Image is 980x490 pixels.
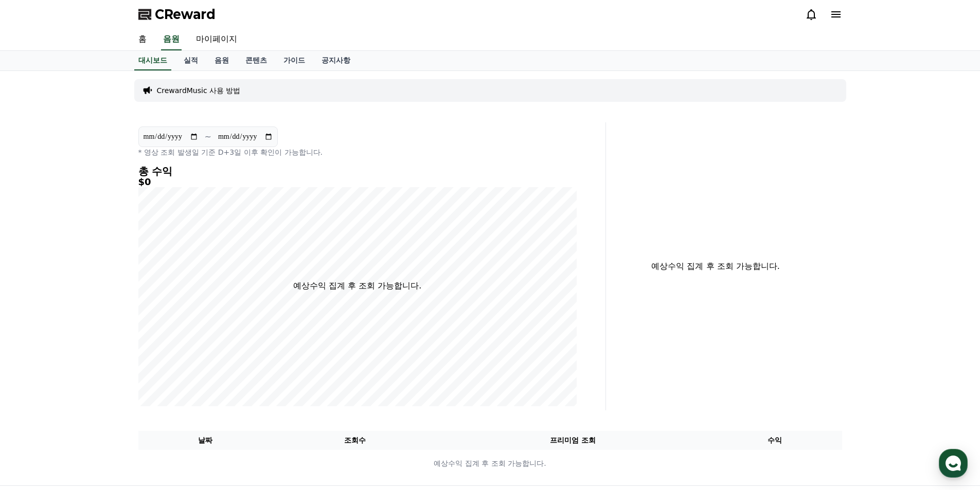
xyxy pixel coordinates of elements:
[614,260,817,273] p: 예상수익 집계 후 조회 가능합니다.
[32,341,39,350] span: 홈
[708,431,842,450] th: 수익
[68,326,133,352] a: 대화
[138,6,216,23] a: CReward
[313,51,359,70] a: 공지사항
[130,29,155,50] a: 홈
[155,6,216,23] span: CReward
[175,51,206,70] a: 실적
[134,51,171,70] a: 대시보드
[275,51,313,70] a: 가이드
[138,431,273,450] th: 날짜
[161,29,182,50] a: 음원
[139,458,842,469] p: 예상수익 집계 후 조회 가능합니다.
[3,326,68,352] a: 홈
[94,342,106,350] span: 대화
[138,166,577,177] h4: 총 수익
[138,177,577,187] h5: $0
[133,326,198,352] a: 설정
[159,341,171,350] span: 설정
[138,147,577,157] p: * 영상 조회 발생일 기준 D+3일 이후 확인이 가능합니다.
[157,85,241,96] a: CrewardMusic 사용 방법
[206,51,237,70] a: 음원
[237,51,275,70] a: 콘텐츠
[188,29,245,50] a: 마이페이지
[438,431,708,450] th: 프리미엄 조회
[272,431,437,450] th: 조회수
[293,280,421,292] p: 예상수익 집계 후 조회 가능합니다.
[205,131,211,143] p: ~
